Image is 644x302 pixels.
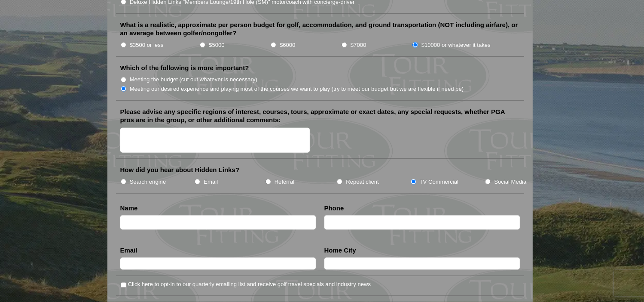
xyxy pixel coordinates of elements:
[120,246,137,255] label: Email
[128,280,371,289] label: Click here to opt-in to our quarterly emailing list and receive golf travel specials and industry...
[120,166,240,174] label: How did you hear about Hidden Links?
[351,41,366,49] label: $7000
[324,246,356,255] label: Home City
[280,41,295,49] label: $6000
[275,178,295,186] label: Referral
[120,64,249,72] label: Which of the following is more important?
[494,178,526,186] label: Social Media
[204,178,218,186] label: Email
[130,75,257,84] label: Meeting the budget (cut out whatever is necessary)
[421,41,491,49] label: $10000 or whatever it takes
[120,108,520,124] label: Please advise any specific regions of interest, courses, tours, approximate or exact dates, any s...
[130,41,164,49] label: $3500 or less
[420,178,458,186] label: TV Commercial
[324,204,344,213] label: Phone
[130,178,166,186] label: Search engine
[346,178,379,186] label: Repeat client
[130,85,464,93] label: Meeting our desired experience and playing most of the courses we want to play (try to meet our b...
[120,204,138,213] label: Name
[209,41,224,49] label: $5000
[120,21,520,37] label: What is a realistic, approximate per person budget for golf, accommodation, and ground transporta...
